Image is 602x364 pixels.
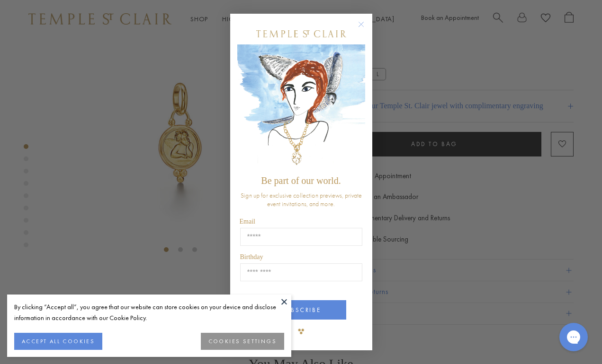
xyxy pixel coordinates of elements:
[201,333,284,350] button: COOKIES SETTINGS
[292,322,311,341] img: TSC
[14,302,284,323] div: By clicking “Accept all”, you agree that our website can store cookies on your device and disclos...
[240,253,263,260] span: Birthday
[241,191,362,208] span: Sign up for exclusive collection previews, private event invitations, and more.
[360,23,372,35] button: Close dialog
[261,175,341,186] span: Be part of our world.
[256,30,346,37] img: Temple St. Clair
[240,228,362,246] input: Email
[256,300,346,320] button: SUBSCRIBE
[555,320,593,355] iframe: Gorgias live chat messenger
[14,333,102,350] button: ACCEPT ALL COOKIES
[237,44,365,171] img: c4a9eb12-d91a-4d4a-8ee0-386386f4f338.jpeg
[240,218,255,225] span: Email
